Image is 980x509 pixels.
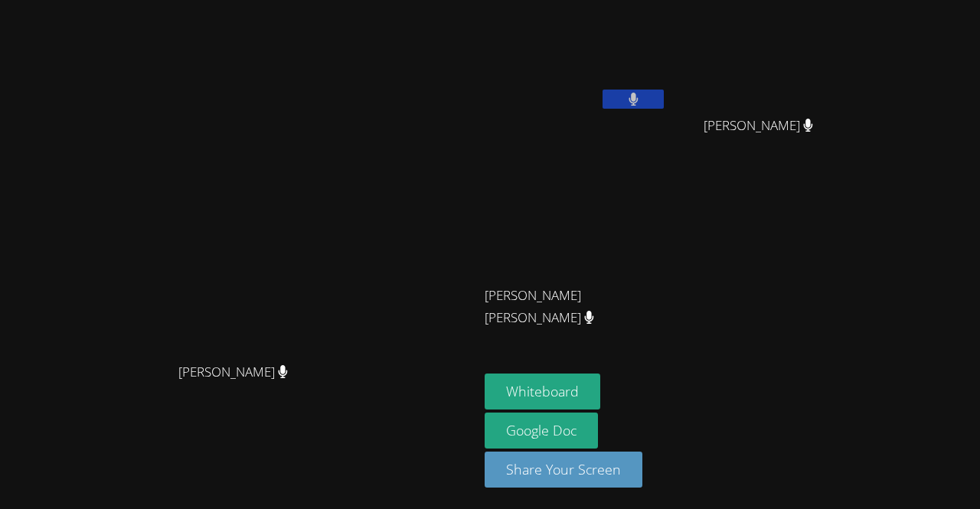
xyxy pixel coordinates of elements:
[704,115,813,137] span: [PERSON_NAME]
[178,361,288,383] span: [PERSON_NAME]
[485,413,598,449] a: Google Doc
[485,452,642,488] button: Share Your Screen
[485,285,655,329] span: [PERSON_NAME] [PERSON_NAME]
[485,374,600,409] button: Whiteboard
